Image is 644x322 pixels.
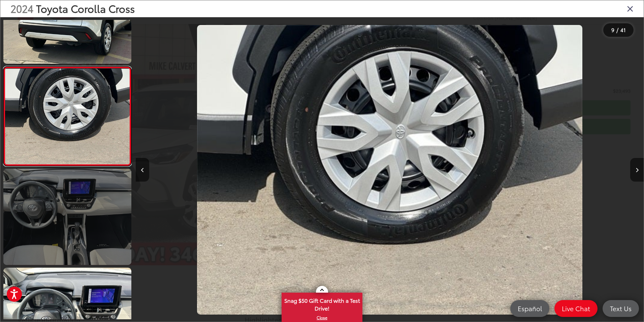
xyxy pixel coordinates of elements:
span: Español [514,304,545,313]
a: Text Us [603,300,639,317]
span: 41 [620,26,626,33]
span: 9 [611,26,614,33]
span: 2024 [10,1,33,16]
a: Español [510,300,549,317]
img: 2024 Toyota Corolla Cross L [4,69,131,164]
button: Previous image [136,158,149,182]
span: Toyota Corolla Cross [36,1,135,16]
span: / [616,28,619,32]
div: 2024 Toyota Corolla Cross L 8 [136,25,644,315]
img: 2024 Toyota Corolla Cross L [197,25,583,315]
a: Live Chat [554,300,598,317]
span: Snag $50 Gift Card with a Test Drive! [282,293,362,314]
span: Text Us [607,304,635,313]
button: Next image [630,158,644,182]
span: Live Chat [558,304,593,313]
i: Close gallery [627,4,634,13]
